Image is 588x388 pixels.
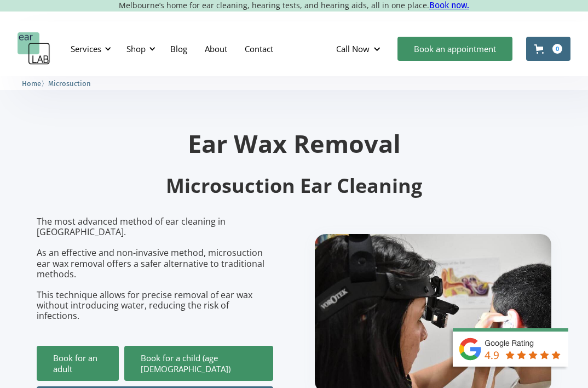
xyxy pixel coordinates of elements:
[397,37,512,61] a: Book an appointment
[126,43,146,54] div: Shop
[22,79,41,88] span: Home
[71,43,101,54] div: Services
[48,79,91,88] span: Microsuction
[48,78,91,88] a: Microsuction
[336,43,370,54] div: Call Now
[37,131,551,156] h1: Ear Wax Removal
[526,37,570,61] a: Open cart
[22,78,48,89] li: 〉
[124,346,273,381] a: Book for a child (age [DEMOGRAPHIC_DATA])
[37,346,119,381] a: Book for an adult
[37,173,551,199] h2: Microsuction Ear Cleaning
[37,216,273,322] p: The most advanced method of ear cleaning in [GEOGRAPHIC_DATA]. As an effective and non-invasive m...
[552,44,562,54] div: 0
[196,33,236,65] a: About
[236,33,282,65] a: Contact
[22,78,41,88] a: Home
[162,33,196,65] a: Blog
